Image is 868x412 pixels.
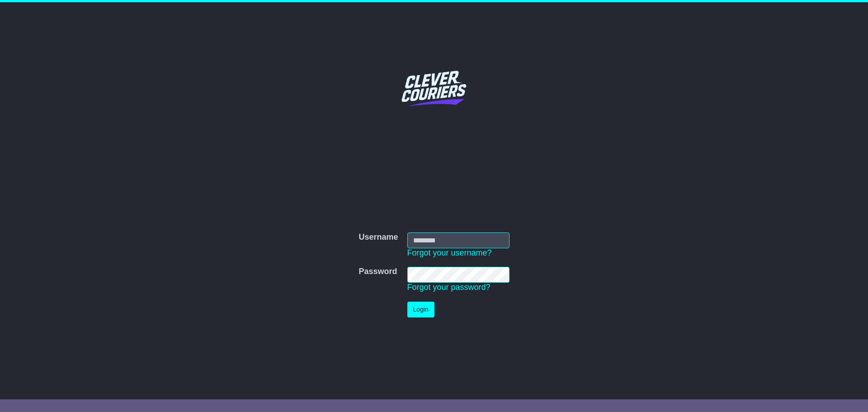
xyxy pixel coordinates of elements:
[359,267,397,277] label: Password
[407,302,434,317] button: Login
[359,232,398,242] label: Username
[396,50,472,127] img: Clever Couriers
[407,248,492,257] a: Forgot your username?
[407,283,491,292] a: Forgot your password?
